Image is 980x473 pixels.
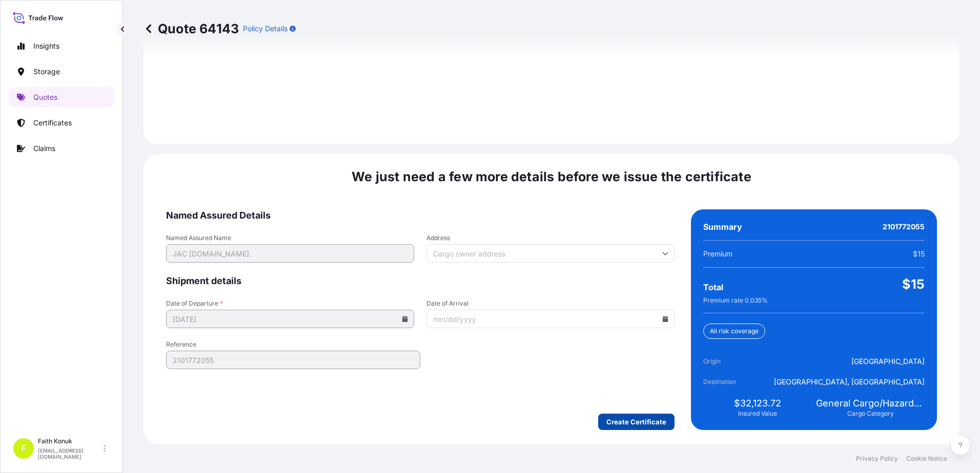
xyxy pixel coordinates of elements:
[33,67,60,77] p: Storage
[426,310,675,328] input: mm/dd/yyyy
[9,138,114,159] a: Claims
[774,377,925,387] span: [GEOGRAPHIC_DATA], [GEOGRAPHIC_DATA]
[33,118,72,128] p: Certificates
[913,249,925,259] span: $15
[703,324,765,339] div: All risk coverage
[883,222,925,232] span: 2101772055
[243,24,288,34] p: Policy Details
[606,417,666,427] p: Create Certificate
[9,87,114,107] a: Quotes
[598,414,675,430] button: Create Certificate
[426,234,675,242] span: Address
[33,41,59,51] p: Insights
[703,356,761,367] span: Origin
[902,276,925,292] span: $15
[9,61,114,82] a: Storage
[33,92,57,102] p: Quotes
[703,377,761,387] span: Destination
[703,296,768,305] span: Premium rate 0.035 %
[906,455,947,463] a: Cookie Notice
[33,143,55,154] p: Claims
[426,299,675,308] span: Date of Arrival
[166,234,414,242] span: Named Assured Name
[38,447,101,460] p: [EMAIL_ADDRESS][DOMAIN_NAME]
[166,340,420,349] span: Reference
[166,310,414,328] input: mm/dd/yyyy
[703,249,732,259] span: Premium
[21,443,27,454] span: F
[9,36,114,56] a: Insights
[166,209,675,222] span: Named Assured Details
[816,397,925,410] span: General Cargo/Hazardous Material
[738,410,777,418] span: Insured Value
[166,275,675,287] span: Shipment details
[856,455,898,463] a: Privacy Policy
[166,351,420,369] input: Your internal reference
[38,437,101,445] p: Faith Konuk
[851,356,925,367] span: [GEOGRAPHIC_DATA]
[352,168,751,185] span: We just need a few more details before we issue the certificate
[703,222,742,232] span: Summary
[703,282,723,292] span: Total
[144,20,239,37] p: Quote 64143
[426,244,675,263] input: Cargo owner address
[9,113,114,133] a: Certificates
[166,299,414,308] span: Date of Departure
[847,410,894,418] span: Cargo Category
[734,397,781,410] span: $32,123.72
